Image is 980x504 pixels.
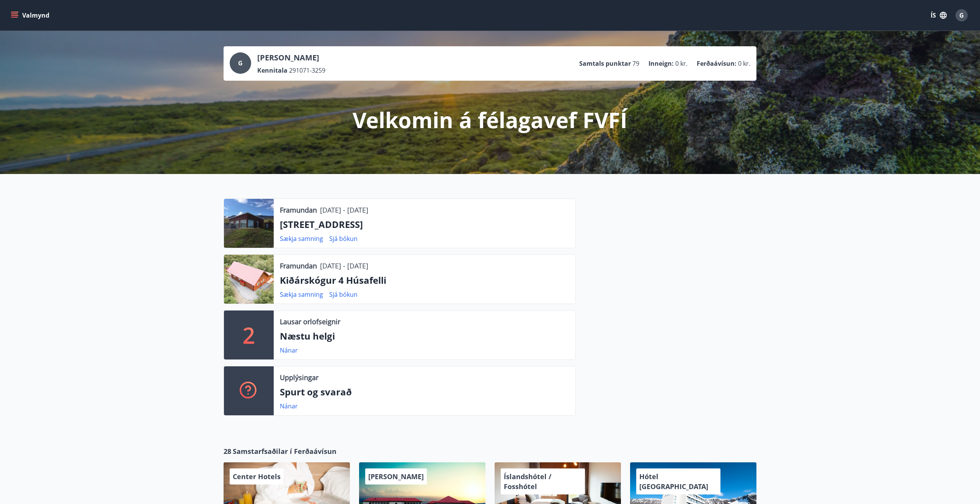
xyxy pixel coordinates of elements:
p: [STREET_ADDRESS] [280,218,569,231]
span: Íslandshótel / Fosshótel [504,472,551,491]
span: Hótel [GEOGRAPHIC_DATA] [639,472,708,491]
p: Framundan [280,205,317,215]
p: Kiðárskógur 4 Húsafelli [280,274,569,287]
a: Sækja samning [280,290,323,299]
span: 0 kr. [738,59,750,68]
p: Inneign : [648,59,674,68]
p: 2 [243,320,255,350]
p: [PERSON_NAME] [257,52,325,63]
span: 291071-3259 [289,66,325,75]
span: Center Hotels [233,472,281,481]
span: G [959,11,964,20]
p: Spurt og svarað [280,385,569,398]
span: [PERSON_NAME] [368,472,424,481]
p: Framundan [280,261,317,271]
button: menu [9,8,52,22]
p: Velkomin á félagavef FVFÍ [353,105,627,134]
p: Næstu helgi [280,330,569,343]
a: Nánar [280,402,298,410]
span: 0 kr. [675,59,688,68]
span: Samstarfsaðilar í Ferðaávísun [233,446,336,456]
a: Sækja samning [280,234,323,243]
button: G [952,6,971,24]
a: Nánar [280,346,298,354]
p: Kennitala [257,66,287,75]
a: Sjá bókun [329,290,358,299]
p: [DATE] - [DATE] [320,261,368,271]
span: G [238,59,243,67]
p: Upplýsingar [280,372,318,382]
a: Sjá bókun [329,234,358,243]
p: Lausar orlofseignir [280,317,340,327]
p: Ferðaávísun : [697,59,737,68]
span: 28 [224,446,231,456]
button: ÍS [926,8,951,22]
p: Samtals punktar [579,59,631,68]
span: 79 [632,59,639,68]
p: [DATE] - [DATE] [320,205,368,215]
